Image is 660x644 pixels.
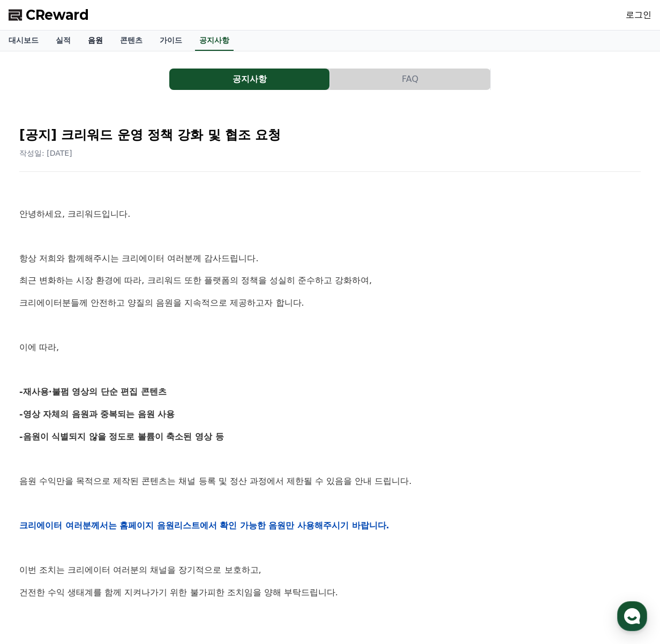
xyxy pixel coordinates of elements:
[626,9,651,21] a: 로그인
[19,520,389,531] strong: 크리에이터 여러분께서는 홈페이지 음원리스트에서 확인 가능한 음원만 사용해주시기 바랍니다.
[9,6,89,24] a: CReward
[19,431,224,442] strong: -음원이 식별되지 않을 정도로 볼륨이 축소된 영상 등
[138,339,206,366] a: 설정
[19,296,641,310] p: 크리에이터분들께 안전하고 양질의 음원을 지속적으로 제공하고자 합니다.
[79,31,111,51] a: 음원
[3,339,71,366] a: 홈
[195,31,234,51] a: 공지사항
[19,126,641,143] h2: [공지] 크리워드 운영 정책 강화 및 협조 요청
[19,340,641,354] p: 이에 따라,
[47,31,79,51] a: 실적
[98,356,111,365] span: 대화
[26,6,89,24] span: CReward
[19,274,641,287] p: 최근 변화하는 시장 환경에 따라, 크리워드 또한 플랫폼의 정책을 성실히 준수하고 강화하여,
[19,387,167,397] strong: -재사용·불펌 영상의 단순 편집 콘텐츠
[19,563,641,577] p: 이번 조치는 크리에이터 여러분의 채널을 장기적으로 보호하고,
[34,355,40,364] span: 홈
[19,474,641,488] p: 음원 수익만을 목적으로 제작된 콘텐츠는 채널 등록 및 정산 과정에서 제한될 수 있음을 안내 드립니다.
[169,69,329,90] button: 공지사항
[151,31,191,51] a: 가이드
[19,409,175,419] strong: -영상 자체의 음원과 중복되는 음원 사용
[19,586,641,600] p: 건전한 수익 생태계를 함께 지켜나가기 위한 불가피한 조치임을 양해 부탁드립니다.
[71,339,138,366] a: 대화
[19,252,641,266] p: 항상 저희와 함께해주시는 크리에이터 여러분께 감사드립니다.
[19,207,641,221] p: 안녕하세요, 크리워드입니다.
[330,69,490,90] button: FAQ
[19,149,72,157] span: 작성일: [DATE]
[166,355,178,364] span: 설정
[111,31,151,51] a: 콘텐츠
